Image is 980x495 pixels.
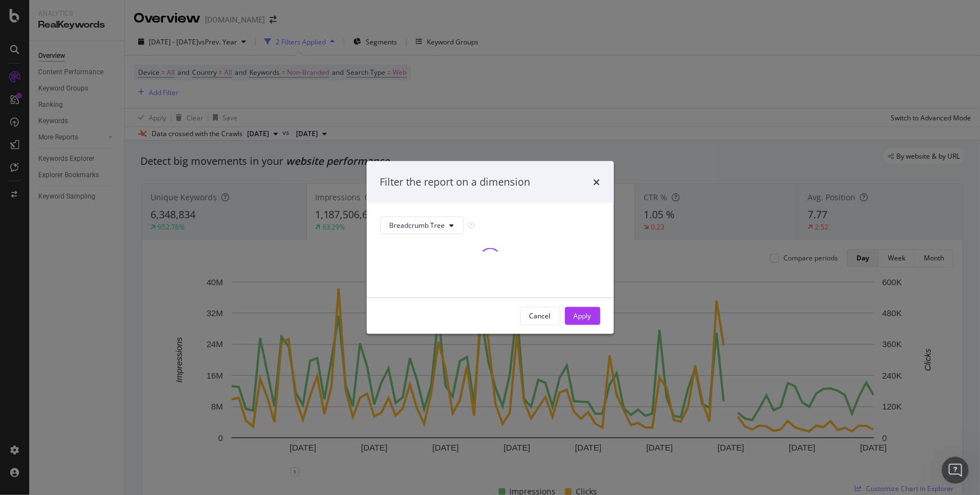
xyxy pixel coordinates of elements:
div: Apply [574,311,591,321]
iframe: Intercom live chat [942,457,969,484]
div: Cancel [530,311,551,321]
div: modal [367,161,614,334]
div: Filter the report on a dimension [380,175,531,190]
button: Breadcrumb Tree [380,216,464,234]
button: Cancel [520,307,560,325]
div: times [594,175,600,190]
button: Apply [565,307,600,325]
span: Breadcrumb Tree [390,220,445,230]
